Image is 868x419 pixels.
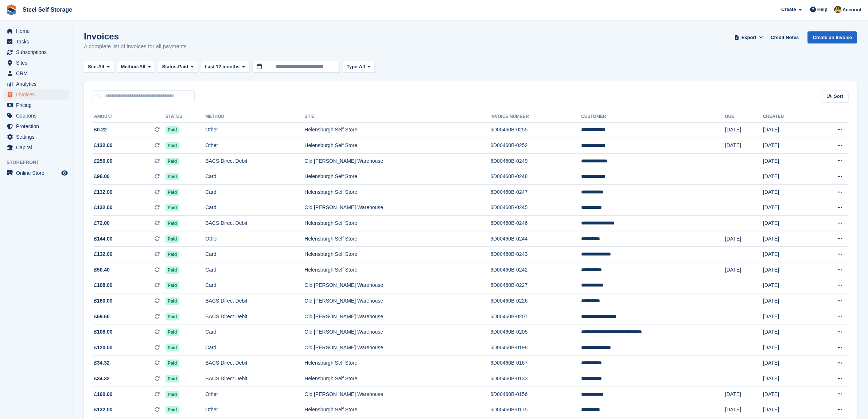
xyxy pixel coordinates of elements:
span: Paid [166,313,179,320]
span: Paid [166,360,179,367]
a: menu [4,68,69,78]
span: £132.00 [94,204,113,211]
span: Analytics [16,79,60,89]
td: Helensburgh Self Store [304,138,490,154]
td: Other [205,231,304,247]
span: Help [817,6,828,13]
td: Card [205,247,304,262]
td: Other [205,402,304,418]
span: All [98,63,104,70]
td: [DATE] [763,387,812,402]
span: Site: [88,63,98,70]
td: [DATE] [763,185,812,200]
td: Other [205,138,304,154]
td: [DATE] [725,387,763,402]
a: menu [4,132,69,142]
td: 6D00460B-0252 [490,138,581,154]
img: James Steel [834,6,841,13]
td: [DATE] [763,262,812,278]
a: Preview store [60,169,69,177]
a: menu [4,142,69,153]
td: [DATE] [763,122,812,138]
td: Helensburgh Self Store [304,122,490,138]
span: Storefront [7,159,73,166]
td: Card [205,262,304,278]
td: 6D00460B-0175 [490,402,581,418]
td: 6D00460B-0243 [490,247,581,262]
td: Other [205,387,304,402]
td: 6D00460B-0248 [490,169,581,185]
th: Site [304,111,490,123]
a: menu [4,47,69,57]
td: 6D00460B-0226 [490,293,581,309]
td: [DATE] [763,324,812,340]
td: [DATE] [763,402,812,418]
span: £96.00 [94,173,110,180]
span: £120.00 [94,344,113,351]
td: Card [205,278,304,293]
span: £72.00 [94,219,110,227]
td: Helensburgh Self Store [304,262,490,278]
span: £132.00 [94,142,113,149]
span: Paid [166,235,179,243]
td: Card [205,185,304,200]
td: 6D00460B-0205 [490,324,581,340]
td: [DATE] [763,216,812,231]
span: Paid [166,173,179,180]
span: Paid [166,266,179,274]
td: Old [PERSON_NAME] Warehouse [304,340,490,356]
button: Site: All [84,61,114,73]
td: 6D00460B-0242 [490,262,581,278]
span: Paid [166,158,179,165]
p: A complete list of invoices for all payments [84,42,187,51]
span: Paid [166,251,179,258]
span: Paid [166,220,179,227]
th: Invoice Number [490,111,581,123]
span: £69.60 [94,313,110,320]
td: [DATE] [763,340,812,356]
span: £34.32 [94,359,110,367]
td: 6D00460B-0156 [490,387,581,402]
td: [DATE] [763,293,812,309]
span: Paid [166,126,179,134]
span: £0.22 [94,126,107,134]
button: Status: Paid [158,61,198,73]
span: £34.32 [94,375,110,383]
td: [DATE] [725,138,763,154]
span: Invoices [16,89,60,100]
span: £144.00 [94,235,113,243]
td: Card [205,169,304,185]
span: £132.00 [94,406,113,414]
span: Last 12 months [205,63,240,70]
td: 6D00460B-0227 [490,278,581,293]
td: Old [PERSON_NAME] Warehouse [304,153,490,169]
span: Account [842,6,861,14]
span: Paid [166,297,179,305]
span: Paid [166,344,179,351]
td: [DATE] [763,371,812,387]
td: Helensburgh Self Store [304,216,490,231]
span: Tasks [16,36,60,47]
span: Online Store [16,168,60,178]
button: Method: All [117,61,155,73]
button: Last 12 months [201,61,249,73]
td: 6D00460B-0246 [490,216,581,231]
span: Paid [166,282,179,289]
th: Status [166,111,205,123]
th: Due [725,111,763,123]
span: Export [742,34,756,41]
td: Old [PERSON_NAME] Warehouse [304,309,490,324]
td: BACS Direct Debit [205,371,304,387]
td: BACS Direct Debit [205,293,304,309]
a: Create an Invoice [807,31,857,43]
span: Paid [166,375,179,383]
td: Helensburgh Self Store [304,169,490,185]
td: [DATE] [763,309,812,324]
td: BACS Direct Debit [205,355,304,371]
a: menu [4,111,69,121]
td: 6D00460B-0167 [490,355,581,371]
td: BACS Direct Debit [205,309,304,324]
span: CRM [16,68,60,78]
td: Helensburgh Self Store [304,185,490,200]
span: Method: [121,63,140,70]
